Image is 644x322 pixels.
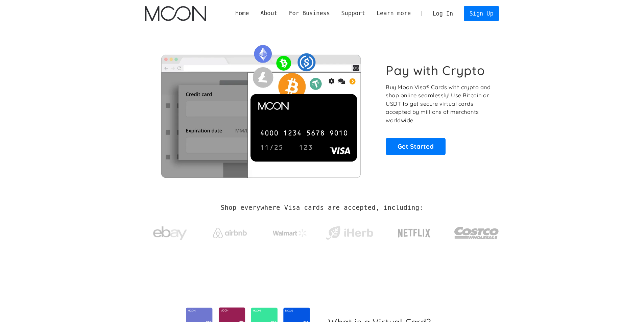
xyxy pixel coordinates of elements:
div: Learn more [371,9,416,18]
div: Learn more [377,9,411,18]
a: Airbnb [205,221,255,242]
img: Netflix [397,225,431,242]
div: For Business [283,9,336,18]
p: Buy Moon Visa® Cards with crypto and shop online seamlessly! Use Bitcoin or USDT to get secure vi... [386,83,492,125]
img: iHerb [324,224,375,242]
a: Log In [427,6,459,21]
a: Sign Up [464,6,499,21]
div: About [255,9,283,18]
h1: Pay with Crypto [386,63,485,78]
a: Walmart [264,222,315,241]
img: Moon Logo [145,6,206,21]
img: Airbnb [213,228,247,238]
img: Walmart [273,229,307,237]
div: Support [341,9,365,18]
h2: Shop everywhere Visa cards are accepted, including: [221,204,423,212]
a: Costco [454,214,499,249]
a: Get Started [386,138,446,155]
a: Netflix [384,218,445,245]
img: Moon Cards let you spend your crypto anywhere Visa is accepted. [145,40,377,177]
a: Home [230,9,255,18]
a: home [145,6,206,21]
div: About [260,9,278,18]
img: ebay [153,223,187,244]
a: ebay [145,216,195,247]
div: For Business [289,9,330,18]
div: Support [336,9,371,18]
img: Costco [454,220,499,246]
a: iHerb [324,218,375,245]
